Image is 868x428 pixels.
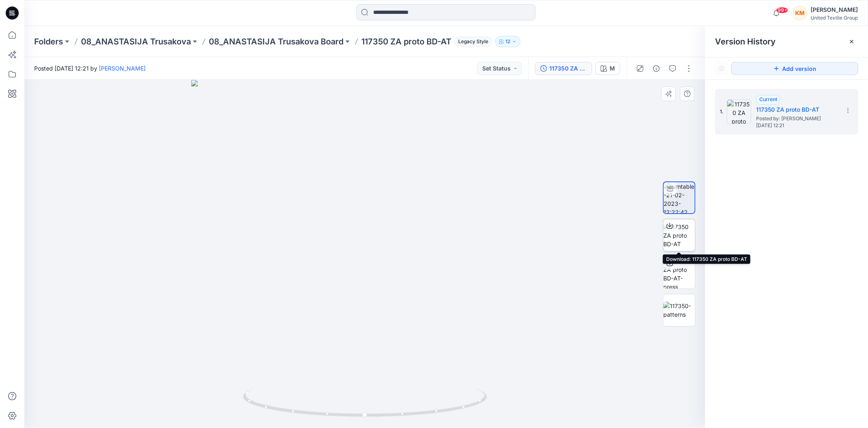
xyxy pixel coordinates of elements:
[663,257,695,289] img: 117350 ZA proto BD-AT-press map_-1
[811,5,858,15] div: [PERSON_NAME]
[793,6,807,20] div: KM
[34,64,146,73] span: Posted [DATE] 12:21 by
[811,15,858,21] div: United Textile Group
[776,7,788,13] span: 99+
[715,62,728,75] button: Show Hidden Versions
[209,36,343,47] a: 08_ANASTASIJA Trusakova Board
[495,36,520,47] button: 12
[81,36,191,47] a: 08_ANASTASIJA Trusakova
[650,62,663,75] button: Details
[759,96,777,102] span: Current
[720,108,724,115] span: 1.
[731,62,858,75] button: Add version
[715,37,776,46] span: Version History
[756,105,837,115] h5: 117350 ZA proto BD-AT
[595,62,620,75] button: M
[756,115,837,123] span: Posted by: Anastasija Trusakova
[34,36,63,47] a: Folders
[610,64,615,73] div: M
[756,123,837,128] span: [DATE] 12:21
[663,302,695,319] img: 117350-patterns
[549,64,587,73] div: 117350 ZA proto BD-AT
[99,65,146,72] a: [PERSON_NAME]
[727,99,751,124] img: 117350 ZA proto BD-AT
[451,36,492,47] button: Legacy Style
[361,36,451,47] p: 117350 ZA proto BD-AT
[455,37,492,46] span: Legacy Style
[848,38,855,45] button: Close
[505,37,510,46] p: 12
[663,223,695,248] img: 117350 ZA proto BD-AT
[535,62,592,75] button: 117350 ZA proto BD-AT
[664,182,695,213] img: turntable-21-02-2023-12:22:42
